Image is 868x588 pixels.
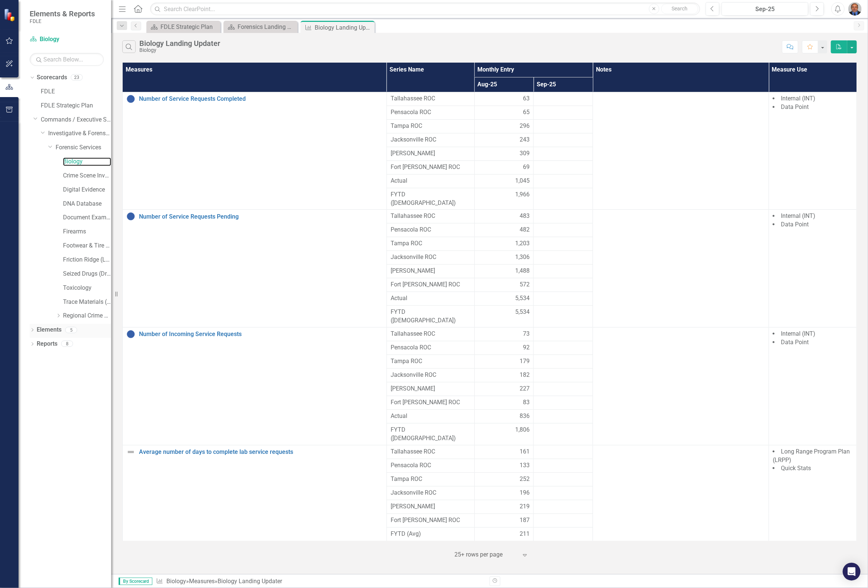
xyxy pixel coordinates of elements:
[474,369,534,382] td: Double-Click to Edit
[391,426,471,443] span: FYTD ([DEMOGRAPHIC_DATA])
[474,341,534,355] td: Double-Click to Edit
[30,18,95,24] small: FDLE
[61,341,73,347] div: 8
[148,22,219,31] a: FDLE Strategic Plan
[123,92,387,210] td: Double-Click to Edit Right Click for Context Menu
[150,3,700,16] input: Search ClearPoint...
[315,23,373,32] div: Biology Landing Updater
[63,172,111,180] a: Crime Scene Investigation
[474,514,534,527] td: Double-Click to Edit
[391,475,471,484] span: Tampa ROC
[534,210,593,223] td: Double-Click to Edit
[534,472,593,486] td: Double-Click to Edit
[139,213,383,220] a: Number of Service Requests Pending
[123,328,387,445] td: Double-Click to Edit Right Click for Context Menu
[593,92,769,210] td: Double-Click to Edit
[391,239,471,248] span: Tampa ROC
[474,500,534,514] td: Double-Click to Edit
[41,87,111,96] a: FDLE
[189,578,215,585] a: Measures
[238,22,296,31] div: Forensics Landing Page
[391,267,471,275] span: [PERSON_NAME]
[534,106,593,119] td: Double-Click to Edit
[63,213,111,222] a: Document Examination (Questioned Documents)
[63,298,111,306] a: Trace Materials (Trace Evidence)
[534,486,593,500] td: Double-Click to Edit
[391,398,471,407] span: Fort [PERSON_NAME] ROC
[48,129,111,138] a: Investigative & Forensic Services Command
[391,371,471,379] span: Jacksonville ROC
[773,448,850,464] span: Long Range Program Plan (LRPP)
[391,502,471,511] span: [PERSON_NAME]
[391,163,471,172] span: Fort [PERSON_NAME] ROC
[848,2,862,16] button: Chris Hendry
[534,237,593,251] td: Double-Click to Edit
[391,149,471,158] span: [PERSON_NAME]
[523,330,530,338] span: 73
[63,200,111,208] a: DNA Database
[593,328,769,445] td: Double-Click to Edit
[474,160,534,174] td: Double-Click to Edit
[123,445,387,541] td: Double-Click to Edit Right Click for Context Menu
[474,472,534,486] td: Double-Click to Edit
[474,278,534,292] td: Double-Click to Edit
[37,326,62,334] a: Elements
[391,94,471,103] span: Tallahassee ROC
[534,459,593,472] td: Double-Click to Edit
[63,186,111,194] a: Digital Evidence
[520,122,530,130] span: 296
[515,253,530,262] span: 1,306
[781,95,815,102] span: Internal (INT)
[474,527,534,541] td: Double-Click to Edit
[474,92,534,106] td: Double-Click to Edit
[65,327,77,333] div: 5
[515,267,530,275] span: 1,488
[534,133,593,147] td: Double-Click to Edit
[520,357,530,366] span: 179
[139,449,383,455] a: Average number of days to complete lab service requests
[534,251,593,265] td: Double-Click to Edit
[534,328,593,341] td: Double-Click to Edit
[523,343,530,352] span: 92
[391,108,471,117] span: Pensacola ROC
[166,578,186,585] a: Biology
[534,514,593,527] td: Double-Click to Edit
[30,9,95,18] span: Elements & Reports
[63,227,111,236] a: Firearms
[391,212,471,220] span: Tallahassee ROC
[781,330,815,337] span: Internal (INT)
[520,136,530,144] span: 243
[63,312,111,320] a: Regional Crime Labs
[391,177,471,185] span: Actual
[520,502,530,511] span: 219
[63,284,111,292] a: Toxicology
[391,280,471,289] span: Fort [PERSON_NAME] ROC
[520,448,530,456] span: 161
[30,53,104,66] input: Search Below...
[843,563,861,581] div: Open Intercom Messenger
[391,357,471,366] span: Tampa ROC
[474,237,534,251] td: Double-Click to Edit
[515,426,530,434] span: 1,806
[520,385,530,393] span: 227
[534,341,593,355] td: Double-Click to Edit
[534,500,593,514] td: Double-Click to Edit
[520,226,530,234] span: 482
[391,461,471,470] span: Pensacola ROC
[534,355,593,369] td: Double-Click to Edit
[391,489,471,497] span: Jacksonville ROC
[534,119,593,133] td: Double-Click to Edit
[391,294,471,303] span: Actual
[534,265,593,278] td: Double-Click to Edit
[523,163,530,172] span: 69
[391,226,471,234] span: Pensacola ROC
[474,486,534,500] td: Double-Click to Edit
[523,398,530,407] span: 83
[781,339,809,346] span: Data Point
[391,448,471,456] span: Tallahassee ROC
[593,210,769,328] td: Double-Click to Edit
[474,355,534,369] td: Double-Click to Edit
[391,530,471,538] span: FYTD (Avg)
[474,396,534,410] td: Double-Click to Edit
[391,385,471,393] span: [PERSON_NAME]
